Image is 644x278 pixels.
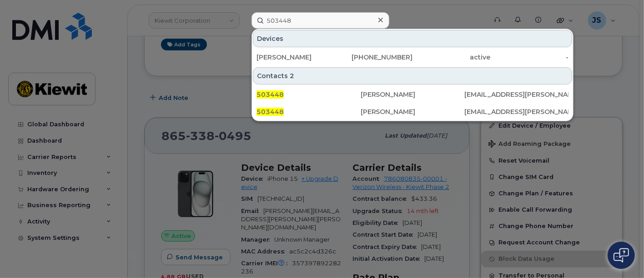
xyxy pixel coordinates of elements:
div: [EMAIL_ADDRESS][PERSON_NAME][DOMAIN_NAME] [464,90,569,99]
input: Find something... [252,12,389,29]
div: active [413,53,491,62]
div: Contacts [253,67,572,84]
a: [PERSON_NAME][PHONE_NUMBER]active- [253,49,572,65]
span: 503448 [257,90,284,99]
div: - [491,53,569,62]
div: [PHONE_NUMBER] [335,53,413,62]
a: 503448[PERSON_NAME][EMAIL_ADDRESS][PERSON_NAME][DOMAIN_NAME] [253,86,572,103]
div: [PERSON_NAME] [361,107,465,116]
span: 503448 [257,108,284,116]
div: Devices [253,30,572,47]
img: Open chat [614,248,629,263]
div: [PERSON_NAME] [257,53,335,62]
div: [PERSON_NAME] [361,90,465,99]
div: [EMAIL_ADDRESS][PERSON_NAME][DOMAIN_NAME] [464,107,569,116]
span: 2 [290,71,294,80]
a: 503448[PERSON_NAME][EMAIL_ADDRESS][PERSON_NAME][DOMAIN_NAME] [253,104,572,120]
